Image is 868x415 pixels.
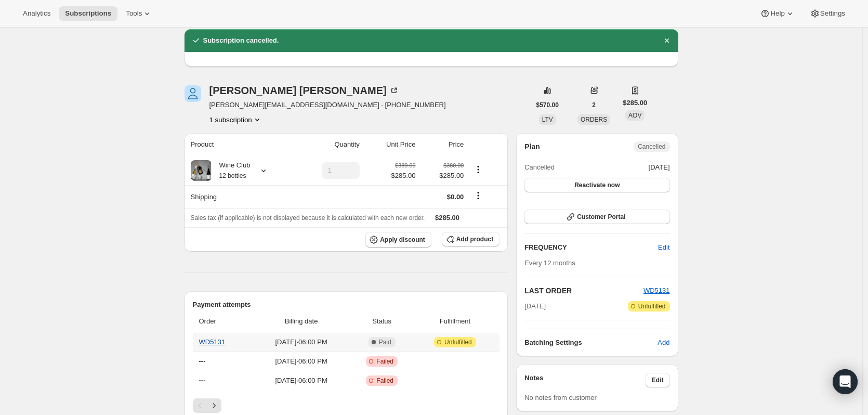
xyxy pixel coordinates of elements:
span: [DATE] [524,301,546,312]
h6: Batching Settings [524,338,657,348]
span: Tools [126,9,142,18]
th: Unit Price [363,133,419,156]
span: $285.00 [435,214,459,222]
span: Failed [376,357,393,366]
button: 2 [586,98,602,112]
button: Settings [804,6,851,21]
small: 12 bottles [219,172,246,179]
button: Tools [120,6,159,21]
span: Unfulfilled [444,338,472,346]
button: Product actions [209,114,262,125]
button: Apply discount [365,232,431,248]
small: $380.00 [443,162,464,168]
span: Edit [658,242,669,253]
span: Cancelled [524,162,555,173]
span: [DATE] · 06:00 PM [256,375,347,386]
span: 2 [592,101,596,109]
span: Add [657,338,669,348]
div: Open Intercom Messenger [833,369,858,394]
span: Failed [376,377,393,385]
span: --- [199,377,206,384]
span: --- [199,357,206,365]
span: Billing date [256,316,347,327]
a: WD5131 [199,338,226,346]
span: [DATE] [649,162,670,173]
button: Next [207,398,221,413]
div: Wine Club [212,160,251,181]
span: Unfulfilled [638,302,666,310]
button: Product actions [470,164,486,175]
span: [PERSON_NAME][EMAIL_ADDRESS][DOMAIN_NAME] · [PHONE_NUMBER] [209,100,446,110]
span: $0.00 [447,193,464,201]
button: Edit [646,373,670,387]
span: $570.00 [536,101,559,109]
span: $285.00 [391,171,415,181]
span: ORDERS [581,116,607,123]
span: Status [353,316,411,327]
h2: Plan [524,141,540,152]
a: WD5131 [643,287,670,294]
button: Help [754,6,801,21]
span: Add product [456,235,493,243]
span: Customer Portal [577,213,625,221]
button: Dismiss notification [660,33,674,48]
small: $380.00 [395,162,415,168]
span: AOV [628,112,641,119]
div: [PERSON_NAME] [PERSON_NAME] [209,85,399,96]
span: [DATE] · 06:00 PM [256,356,347,367]
h2: FREQUENCY [524,242,658,253]
span: LTV [542,116,553,123]
span: Fulfillment [417,316,494,327]
h3: Notes [524,373,646,387]
button: Subscriptions [59,6,117,21]
span: Cancelled [638,142,665,151]
button: WD5131 [643,286,670,296]
button: Customer Portal [524,210,669,224]
span: [DATE] · 06:00 PM [256,337,347,347]
h2: LAST ORDER [524,286,643,296]
button: $570.00 [530,98,565,112]
button: Reactivate now [524,178,669,192]
img: product img [191,160,212,181]
span: Analytics [23,9,50,18]
span: Sarah Riggall [185,85,201,102]
th: Product [185,133,293,156]
button: Add [651,334,676,351]
span: No notes from customer [524,394,597,401]
h2: Subscription cancelled. [203,35,279,46]
th: Price [418,133,467,156]
button: Shipping actions [470,190,486,201]
span: Edit [652,376,664,384]
span: Subscriptions [65,9,111,18]
th: Shipping [185,185,293,208]
button: Edit [652,239,676,256]
span: Paid [379,338,391,346]
span: Sales tax (if applicable) is not displayed because it is calculated with each new order. [191,214,425,222]
span: Help [770,9,784,18]
span: Apply discount [380,236,425,244]
span: Settings [820,9,845,18]
h2: Payment attempts [193,300,500,310]
button: Analytics [17,6,57,21]
nav: Pagination [193,398,500,413]
button: Add product [442,232,499,247]
span: Reactivate now [574,181,620,189]
th: Order [193,310,253,333]
span: $285.00 [422,171,464,181]
span: Every 12 months [524,259,575,267]
th: Quantity [293,133,363,156]
span: $285.00 [623,98,647,108]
